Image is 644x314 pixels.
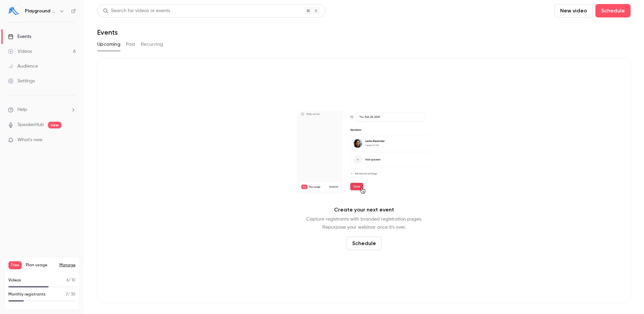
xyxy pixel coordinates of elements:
span: Free [8,261,22,269]
iframe: Noticeable Trigger [68,137,76,143]
li: help-dropdown-opener [8,106,76,113]
div: Settings [8,78,35,84]
a: Manage [59,263,75,268]
p: Capture registrants with branded registration pages. Repurpose your webinar once it's over. [306,215,422,231]
span: Plan usage [26,263,55,268]
button: Schedule [595,4,631,17]
button: Upcoming [97,39,120,50]
a: SpeakerHub [17,121,44,128]
div: Search for videos or events [103,7,170,14]
p: Create your next event [334,206,394,214]
button: Schedule [346,237,382,250]
span: What's new [17,136,43,144]
button: Past [126,39,136,50]
button: Recurring [141,39,163,50]
h1: Events [97,28,118,36]
span: 6 [66,278,68,282]
span: 7 [66,292,68,297]
div: Videos [8,48,32,55]
p: / 30 [66,291,75,298]
span: new [48,122,61,128]
p: / 10 [66,277,75,283]
button: New video [554,4,593,17]
p: Monthly registrants [8,291,46,298]
img: Playground Webinars [8,6,19,16]
div: Audience [8,63,38,70]
div: Events [8,33,31,40]
h6: Playground Webinars [25,8,56,14]
p: Videos [8,277,21,283]
span: Help [17,106,27,113]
